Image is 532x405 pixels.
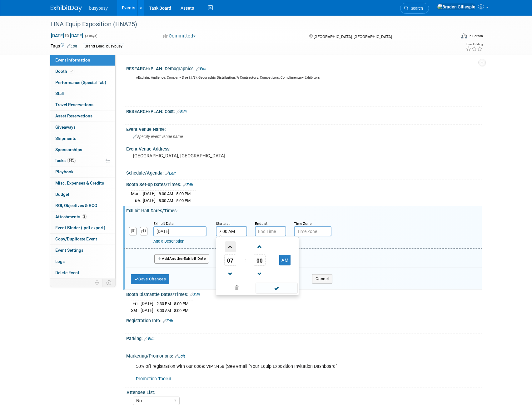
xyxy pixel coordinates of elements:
[50,77,115,88] a: Performance (Special Tab)
[50,111,115,121] a: Asset Reservations
[254,254,266,266] span: Pick Minute
[51,33,83,38] span: [DATE] [DATE]
[254,239,266,254] a: Increment Minute
[141,307,153,314] td: [DATE]
[143,190,156,197] td: [DATE]
[55,69,74,74] span: Booth
[153,239,184,244] a: Add a Description
[294,226,331,236] input: Time Zone
[153,226,206,236] input: Date
[50,178,115,189] a: Misc. Expenses & Credits
[55,180,104,185] span: Misc. Expenses & Credits
[294,221,312,226] small: Time Zone:
[55,270,79,275] span: Delete Event
[159,191,191,196] span: 8:00 AM - 5:00 PM
[461,33,467,38] img: Format-Inperson.png
[50,133,115,144] a: Shipments
[217,284,256,293] a: Clear selection
[50,267,115,278] a: Delete Event
[50,200,115,211] a: ROI, Objectives & ROO
[126,168,482,176] div: Schedule/Agenda:
[243,254,247,266] td: :
[312,274,332,284] button: Cancel
[55,248,83,253] span: Event Settings
[55,214,87,219] span: Attachments
[50,189,115,200] a: Budget
[50,222,115,233] a: Event Binder (.pdf export)
[141,300,153,307] td: [DATE]
[64,33,70,38] span: to
[133,153,267,159] pre: [GEOGRAPHIC_DATA], [GEOGRAPHIC_DATA]
[50,66,115,77] a: Booth
[55,125,76,130] span: Giveaways
[67,44,77,48] a: Edit
[50,55,115,66] a: Event Information
[255,221,268,226] small: Ends at:
[50,155,115,166] a: Tasks14%
[153,221,174,226] small: Exhibit Date:
[55,236,97,241] span: Copy/Duplicate Event
[400,3,429,14] a: Search
[55,57,90,62] span: Event Information
[51,5,82,12] img: ExhibitDay
[70,69,73,73] i: Booth reservation complete
[126,351,482,359] div: Marketing/Promotions:
[49,19,446,30] div: HNA Equip Exposition (HNA25)
[50,122,115,133] a: Giveaways
[154,254,209,264] button: AddAnotherExhibit Date
[55,225,105,230] span: Event Binder (.pdf export)
[50,88,115,99] a: Staff
[169,256,184,261] span: Another
[466,43,483,46] div: Event Rating
[131,190,143,197] td: Mon.
[126,107,482,115] div: RESEARCH/PLAN: Cost:
[279,255,291,265] button: AM
[84,34,97,38] span: (3 days)
[175,354,185,358] a: Edit
[126,144,482,152] div: Event Venue Address:
[50,256,115,267] a: Logs
[126,64,482,72] div: RESEARCH/PLAN: Demographics:
[55,192,69,197] span: Budget
[102,279,115,287] td: Toggle Event Tabs
[224,266,236,282] a: Decrement Hour
[314,34,392,39] span: [GEOGRAPHIC_DATA], [GEOGRAPHIC_DATA]
[126,206,482,214] div: Exhibit Hall Dates/Times:
[177,110,187,114] a: Edit
[254,266,266,282] a: Decrement Minute
[82,214,87,219] span: 2
[224,254,236,266] span: Pick Hour
[216,221,231,226] small: Starts at:
[50,245,115,256] a: Event Settings
[55,158,76,163] span: Tasks
[126,334,482,342] div: Parking:
[255,284,298,293] a: Done
[216,226,247,236] input: Start Time
[255,226,286,236] input: End Time
[55,80,106,85] span: Performance (Special Tab)
[50,99,115,110] a: Travel Reservations
[50,144,115,155] a: Sponsorships
[132,360,413,385] div: 50% off registration with our code: VIP 3458 (See email "Your Equip Exposition Invitation Dashboard"
[136,76,320,80] sup: //Explain: Audience, Company Size (#/$), Geographic Distribution, % Contractors, Competitors, Com...
[468,34,483,38] div: In-Person
[55,113,92,118] span: Asset Reservations
[55,259,65,264] span: Logs
[131,307,141,314] td: Sat.
[131,300,141,307] td: Fri.
[133,134,183,139] span: Specify event venue name
[51,43,77,50] td: Tags
[157,308,188,313] span: 8:00 AM - 8:00 PM
[89,6,108,11] span: busybusy
[143,197,156,204] td: [DATE]
[126,125,482,132] div: Event Venue Name:
[55,136,76,141] span: Shipments
[50,166,115,177] a: Playbook
[83,43,124,50] div: Brand Lead: busybusy
[224,239,236,254] a: Increment Hour
[50,234,115,244] a: Copy/Duplicate Event
[55,91,65,96] span: Staff
[159,198,191,203] span: 8:00 AM - 5:00 PM
[55,169,73,174] span: Playbook
[163,319,173,323] a: Edit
